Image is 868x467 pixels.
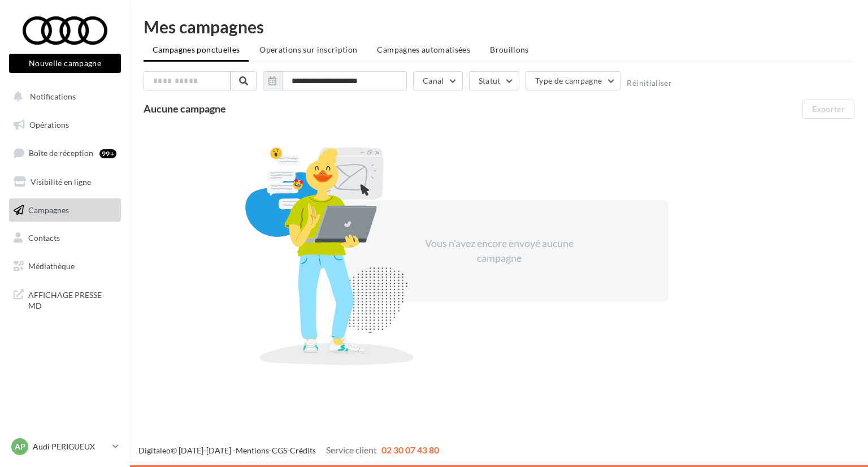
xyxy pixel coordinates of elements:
[7,141,123,165] a: Boîte de réception99+
[402,236,596,265] div: Vous n'avez encore envoyé aucune campagne
[259,45,357,54] span: Operations sur inscription
[7,113,123,137] a: Opérations
[326,444,377,455] span: Service client
[15,441,25,452] span: AP
[272,446,287,455] a: CGS
[469,71,519,90] button: Statut
[802,100,854,119] button: Exporter
[31,177,91,187] span: Visibilité en ligne
[33,441,108,452] p: Audi PERIGUEUX
[377,45,470,54] span: Campagnes automatisées
[236,446,269,455] a: Mentions
[526,71,621,90] button: Type de campagne
[28,261,75,271] span: Médiathèque
[28,287,116,312] span: AFFICHAGE PRESSE MD
[138,446,439,455] span: © [DATE]-[DATE] - - -
[28,233,60,243] span: Contacts
[413,71,463,90] button: Canal
[381,444,439,455] span: 02 30 07 43 80
[7,226,123,250] a: Contacts
[7,85,119,109] button: Notifications
[29,148,93,158] span: Boîte de réception
[7,170,123,194] a: Visibilité en ligne
[138,446,171,455] a: Digitaleo
[9,436,121,457] a: AP Audi PERIGUEUX
[30,92,76,101] span: Notifications
[144,102,226,115] span: Aucune campagne
[144,18,854,35] div: Mes campagnes
[29,120,69,129] span: Opérations
[7,198,123,222] a: Campagnes
[7,254,123,278] a: Médiathèque
[28,205,69,214] span: Campagnes
[99,149,116,158] div: 99+
[290,446,316,455] a: Crédits
[7,283,123,316] a: AFFICHAGE PRESSE MD
[627,79,672,88] button: Réinitialiser
[490,45,529,54] span: Brouillons
[9,54,121,73] button: Nouvelle campagne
